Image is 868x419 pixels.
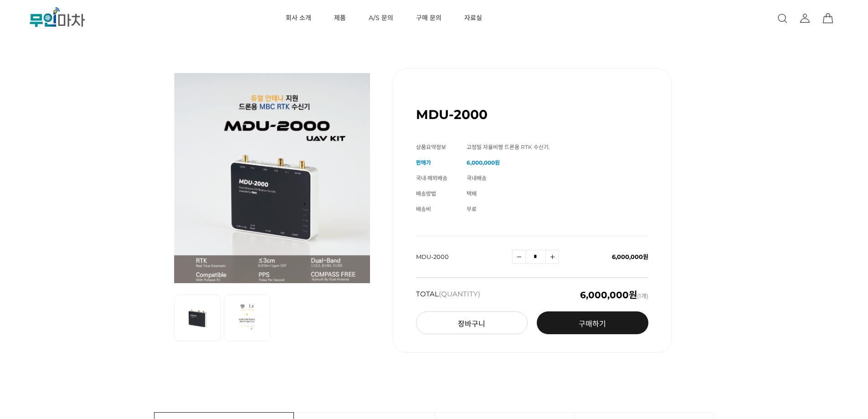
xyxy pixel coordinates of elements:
span: (1개) [580,290,648,300]
span: 배송비 [416,206,431,212]
a: 구매하기 [537,311,648,334]
span: 6,000,000원 [612,253,648,260]
strong: 6,000,000원 [467,159,500,166]
h1: MDU-2000 [416,107,488,122]
button: 장바구니 [416,311,528,334]
span: 배송방법 [416,190,436,197]
img: MDU-2000 [174,68,370,283]
span: (QUANTITY) [439,290,480,298]
span: 무료 [467,206,477,212]
td: MDU-2000 [416,236,512,278]
a: 수량감소 [512,250,526,264]
span: 상품요약정보 [416,144,446,150]
a: 수량증가 [545,250,559,264]
span: 구매하기 [579,320,606,328]
span: 택배 [467,190,477,197]
span: 국내·해외배송 [416,175,447,181]
strong: TOTAL [416,290,480,300]
span: 고정밀 자율비행 드론용 RTK 수신기. [467,144,550,150]
span: 판매가 [416,159,431,166]
em: 6,000,000원 [580,290,637,300]
span: 국내배송 [467,175,487,181]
